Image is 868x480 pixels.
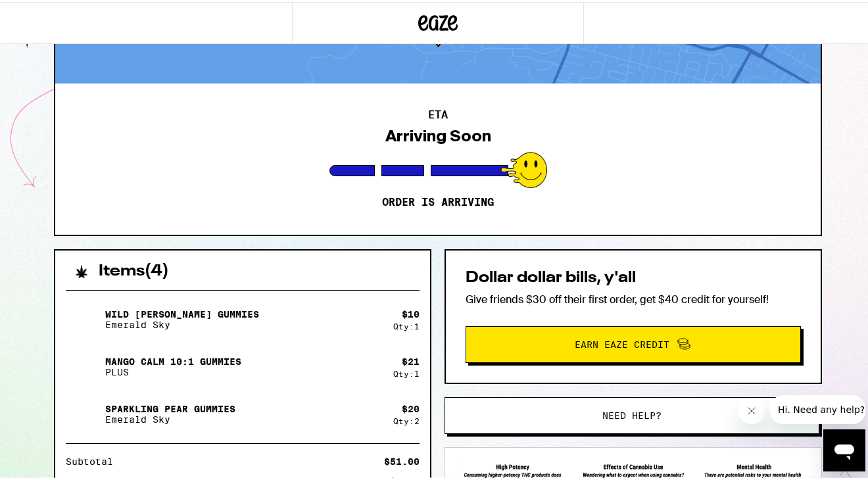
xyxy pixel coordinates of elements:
p: Wild [PERSON_NAME] Gummies [105,307,259,318]
p: Mango CALM 10:1 Gummies [105,354,241,365]
p: Emerald Sky [105,318,259,328]
h2: Dollar dollar bills, y'all [466,268,801,284]
div: Subtotal [66,455,122,464]
div: Qty: 1 [393,320,420,329]
div: Qty: 2 [393,415,420,423]
iframe: Message from company [770,393,865,422]
p: Order is arriving [382,194,494,207]
div: Arriving Soon [385,125,491,143]
p: Emerald Sky [105,412,235,423]
div: $ 21 [402,354,420,365]
h2: Items ( 4 ) [99,262,169,277]
span: Earn Eaze Credit [575,338,669,347]
p: PLUS [105,365,241,375]
img: Sparkling Pear Gummies [66,394,103,431]
button: Need help? [445,395,819,432]
div: $51.00 [384,455,420,464]
img: Wild Berry Gummies [66,299,103,336]
h2: ETA [428,108,448,118]
img: Mango CALM 10:1 Gummies [66,347,103,383]
p: Give friends $30 off their first order, get $40 credit for yourself! [466,291,801,304]
span: Need help? [602,409,662,418]
div: Qty: 1 [393,368,420,376]
div: $ 20 [402,402,420,412]
button: Earn Eaze Credit [466,324,801,361]
iframe: Button to launch messaging window [823,427,865,469]
p: Sparkling Pear Gummies [105,402,235,412]
iframe: Close message [738,396,765,422]
div: $ 10 [402,307,420,318]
